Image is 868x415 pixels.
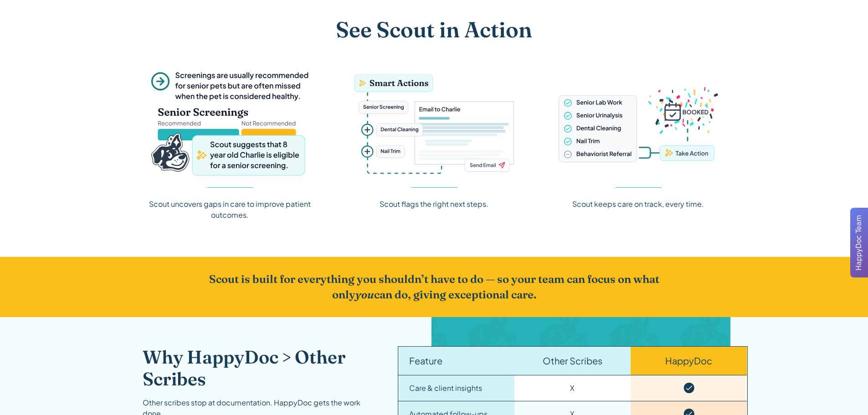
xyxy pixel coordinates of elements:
[570,383,575,394] div: X
[665,354,712,368] div: HappyDoc
[572,199,704,210] div: Scout keeps care on track, every time.
[143,199,318,220] div: Scout uncovers gaps in care to improve patient outcomes.
[409,383,482,394] div: Care & client insights
[683,383,694,393] img: Checkmark
[143,346,376,390] h2: Why HappyDoc > Other Scribes
[336,16,532,43] h2: See Scout in Action
[543,354,602,368] div: Other Scribes
[201,272,668,302] h2: Scout is built for everything you shouldn’t have to do — so your team can focus on what only can ...
[409,354,442,368] div: Feature
[355,288,374,301] em: you
[380,199,488,210] div: Scout flags the right next steps.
